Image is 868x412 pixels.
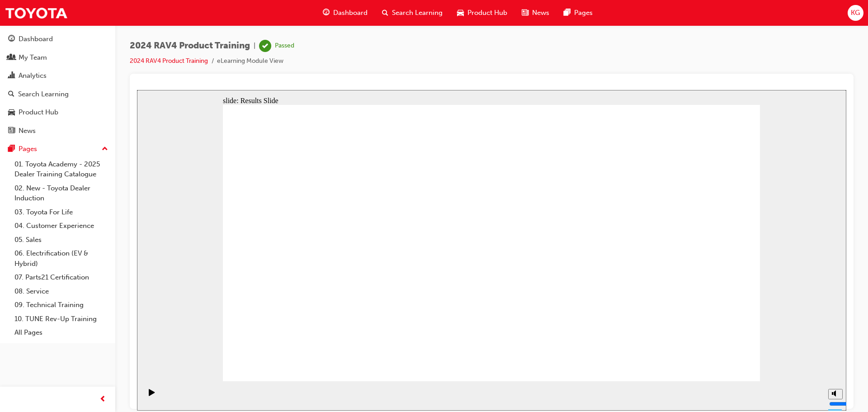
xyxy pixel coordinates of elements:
[4,67,112,84] a: Analytics
[5,291,20,321] div: playback controls
[323,7,330,19] span: guage-icon
[467,8,507,18] span: Product Hub
[11,181,112,205] a: 02. New - Toyota Dealer Induction
[19,34,53,44] div: Dashboard
[8,109,15,117] span: car-icon
[4,49,112,66] a: My Team
[564,7,571,19] span: pages-icon
[19,107,58,118] div: Product Hub
[259,40,271,52] span: learningRecordVerb_PASS-icon
[375,4,450,22] a: search-iconSearch Learning
[11,326,112,340] a: All Pages
[11,312,112,326] a: 10. TUNE Rev-Up Training
[851,8,860,18] span: KG
[8,127,15,135] span: news-icon
[8,35,15,43] span: guage-icon
[4,86,112,103] a: Search Learning
[4,123,112,139] a: News
[11,233,112,247] a: 05. Sales
[19,71,47,81] div: Analytics
[4,31,112,47] a: Dashboard
[130,41,250,51] span: 2024 RAV4 Product Training
[848,5,863,21] button: KG
[11,246,112,270] a: 06. Electrification (EV & Hybrid)
[8,145,15,153] span: pages-icon
[557,4,600,22] a: pages-iconPages
[333,8,368,18] span: Dashboard
[450,4,514,22] a: car-iconProduct Hub
[130,57,208,65] a: 2024 RAV4 Product Training
[19,52,47,63] div: My Team
[392,8,443,18] span: Search Learning
[11,284,112,298] a: 08. Service
[11,298,112,312] a: 09. Technical Training
[11,270,112,284] a: 07. Parts21 Certification
[4,29,112,141] button: DashboardMy TeamAnalyticsSearch LearningProduct HubNews
[5,298,20,314] button: Play (Ctrl+Alt+P)
[8,72,15,80] span: chart-icon
[11,205,112,219] a: 03. Toyota For Life
[691,299,706,309] button: Mute (Ctrl+Alt+M)
[382,7,388,19] span: search-icon
[99,394,106,405] span: prev-icon
[217,56,283,66] li: eLearning Module View
[5,3,68,23] img: Trak
[4,141,112,157] button: Pages
[18,89,69,99] div: Search Learning
[4,104,112,121] a: Product Hub
[8,90,14,99] span: search-icon
[687,291,705,321] div: misc controls
[574,8,593,18] span: Pages
[316,4,375,22] a: guage-iconDashboard
[514,4,557,22] a: news-iconNews
[692,310,750,317] input: volume
[19,144,37,154] div: Pages
[532,8,549,18] span: News
[275,42,294,50] div: Passed
[254,41,255,51] span: |
[11,157,112,181] a: 01. Toyota Academy - 2025 Dealer Training Catalogue
[11,219,112,233] a: 04. Customer Experience
[19,126,36,136] div: News
[8,54,15,62] span: people-icon
[102,143,108,155] span: up-icon
[522,7,528,19] span: news-icon
[457,7,464,19] span: car-icon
